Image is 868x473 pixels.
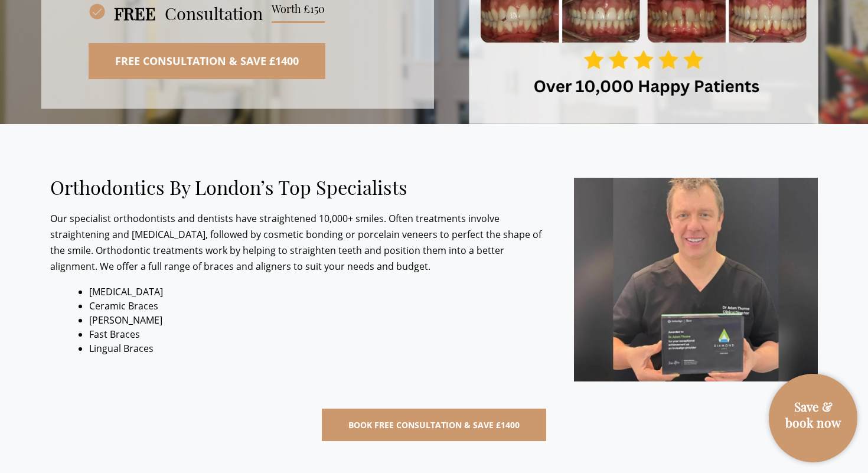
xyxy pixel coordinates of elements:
[322,409,546,441] a: Book Free Consultation & Save £1400
[89,43,325,79] a: Free Consultation & Save £1400
[89,341,547,355] li: Lingual Braces
[89,285,547,299] li: [MEDICAL_DATA]
[89,299,547,313] li: Ceramic Braces
[50,176,547,199] h2: Orthodontics By London’s Top Specialists
[114,3,156,24] strong: FREE
[89,3,387,24] h3: Consultation
[89,313,547,327] li: [PERSON_NAME]
[50,211,547,275] p: Our specialist orthodontists and dentists have straightened 10,000+ smiles. Often treatments invo...
[89,327,547,341] li: Fast Braces
[272,3,325,24] span: Worth £150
